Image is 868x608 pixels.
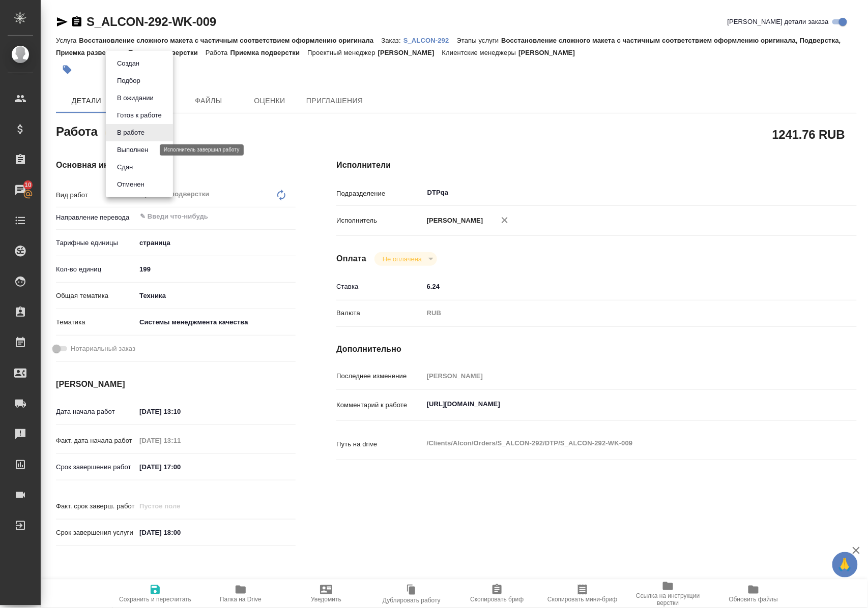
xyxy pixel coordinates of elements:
[114,179,148,190] button: Отменен
[114,110,165,121] button: Готов к работе
[114,58,142,69] button: Создан
[114,162,136,173] button: Сдан
[114,93,157,104] button: В ожидании
[114,127,148,138] button: В работе
[114,75,143,86] button: Подбор
[114,144,151,156] button: Выполнен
